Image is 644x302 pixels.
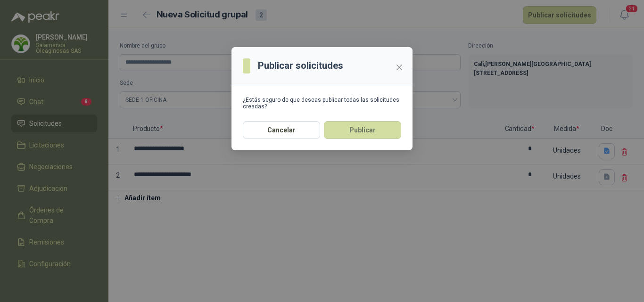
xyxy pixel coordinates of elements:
[324,121,401,139] button: Publicar
[243,97,401,110] div: ¿Estás seguro de que deseas publicar todas las solicitudes creadas?
[258,58,343,73] h3: Publicar solicitudes
[243,121,320,139] button: Cancelar
[392,60,407,75] button: Close
[396,64,403,71] span: close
